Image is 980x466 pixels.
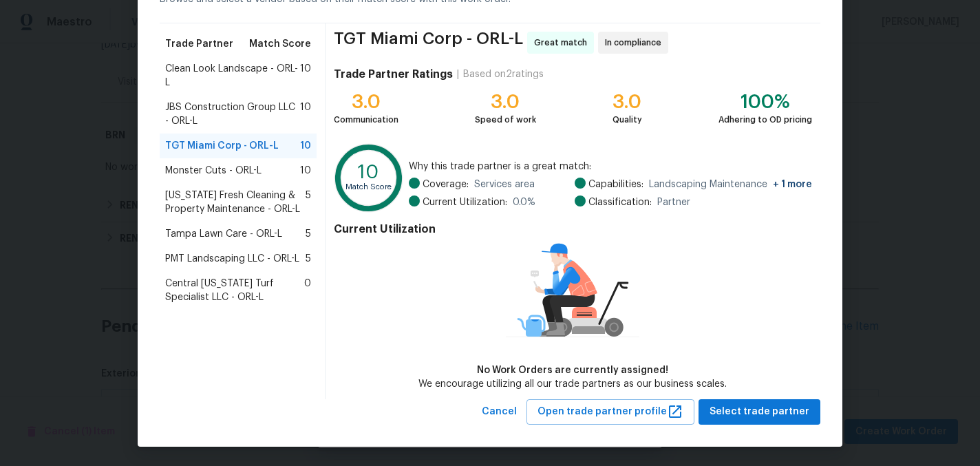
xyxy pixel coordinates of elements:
[165,189,306,216] span: [US_STATE] Fresh Cleaning & Property Maintenance - ORL-L
[423,195,507,209] span: Current Utilization:
[588,195,652,209] span: Classification:
[306,227,311,241] span: 5
[334,222,812,236] h4: Current Utilization
[304,277,311,304] span: 0
[165,252,299,266] span: PMT Landscaping LLC - ORL-L
[718,113,812,127] div: Adhering to OD pricing
[718,95,812,109] div: 100%
[463,67,544,81] div: Based on 2 ratings
[699,399,820,425] button: Select trade partner
[773,180,812,189] span: + 1 more
[482,403,517,421] span: Cancel
[306,189,311,216] span: 5
[334,32,523,54] span: TGT Miami Corp - ORL-L
[649,178,812,191] span: Landscaping Maintenance
[300,139,311,153] span: 10
[453,67,463,81] div: |
[165,277,304,304] span: Central [US_STATE] Turf Specialist LLC - ORL-L
[526,399,694,425] button: Open trade partner profile
[345,183,392,191] text: Match Score
[475,113,536,127] div: Speed of work
[474,178,535,191] span: Services area
[334,67,453,81] h4: Trade Partner Ratings
[710,403,809,421] span: Select trade partner
[537,403,683,421] span: Open trade partner profile
[334,95,398,109] div: 3.0
[657,195,690,209] span: Partner
[513,195,535,209] span: 0.0 %
[300,100,311,128] span: 10
[475,95,536,109] div: 3.0
[249,37,311,51] span: Match Score
[358,162,379,182] text: 10
[306,252,311,266] span: 5
[612,95,642,109] div: 3.0
[588,178,643,191] span: Capabilities:
[605,36,667,50] span: In compliance
[165,62,300,89] span: Clean Look Landscape - ORL-L
[300,62,311,89] span: 10
[165,139,279,153] span: TGT Miami Corp - ORL-L
[165,100,300,128] span: JBS Construction Group LLC - ORL-L
[418,377,727,391] div: We encourage utilizing all our trade partners as our business scales.
[165,164,262,178] span: Monster Cuts - ORL-L
[423,178,469,191] span: Coverage:
[165,227,282,241] span: Tampa Lawn Care - ORL-L
[534,36,593,50] span: Great match
[334,113,398,127] div: Communication
[418,363,727,377] div: No Work Orders are currently assigned!
[409,160,812,173] span: Why this trade partner is a great match:
[300,164,311,178] span: 10
[476,399,522,425] button: Cancel
[612,113,642,127] div: Quality
[165,37,233,51] span: Trade Partner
